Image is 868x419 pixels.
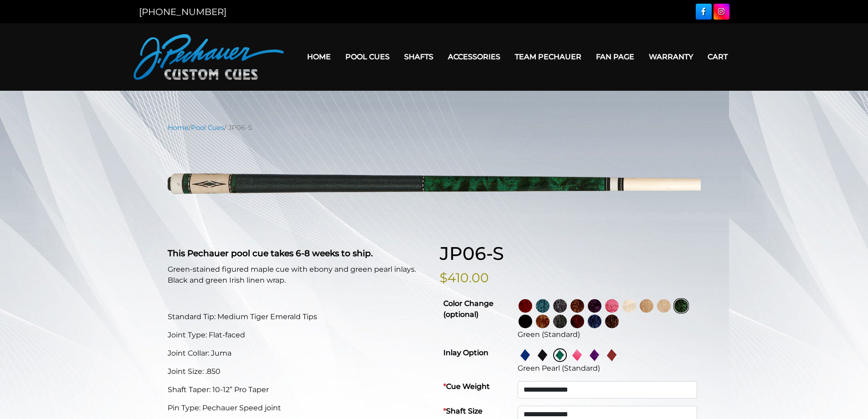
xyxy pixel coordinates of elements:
[139,6,226,17] a: [PHONE_NUMBER]
[536,299,550,313] img: Turquoise
[553,315,567,328] img: Carbon
[570,348,584,362] img: Pink Pearl
[605,348,619,362] img: Red Pearl
[168,330,429,341] p: Joint Type: Flat-faced
[168,248,373,259] strong: This Pechauer pool cue takes 6-8 weeks to ship.
[443,299,493,319] strong: Color Change (optional)
[674,299,688,313] img: Green
[300,45,338,68] a: Home
[134,34,284,80] img: Pechauer Custom Cues
[168,123,701,133] nav: Breadcrumb
[519,315,532,328] img: Ebony
[589,45,642,68] a: Fan Page
[700,45,735,68] a: Cart
[605,299,619,313] img: Pink
[588,315,601,328] img: Blue
[397,45,441,68] a: Shafts
[168,403,429,414] p: Pin Type: Pechauer Speed joint
[168,348,429,359] p: Joint Collar: Juma
[519,299,532,313] img: Wine
[605,315,619,328] img: Black Palm
[553,348,567,362] img: Green Pearl
[640,299,653,313] img: Natural
[191,124,224,132] a: Pool Cues
[168,366,429,377] p: Joint Size: .850
[168,264,429,286] p: Green-stained figured maple cue with ebony and green pearl inlays. Black and green Irish linen wrap.
[536,348,550,362] img: Simulated Ebony
[536,315,550,328] img: Chestnut
[519,348,532,362] img: Blue Pearl
[440,243,701,264] h1: JP06-S
[570,315,584,328] img: Burgundy
[642,45,700,68] a: Warranty
[443,382,490,391] strong: Cue Weight
[622,299,636,313] img: No Stain
[168,384,429,395] p: Shaft Taper: 10-12” Pro Taper
[443,348,488,357] strong: Inlay Option
[338,45,397,68] a: Pool Cues
[168,124,189,132] a: Home
[588,299,601,313] img: Purple
[553,299,567,313] img: Smoke
[441,45,508,68] a: Accessories
[518,363,697,374] div: Green Pearl (Standard)
[443,407,483,415] strong: Shaft Size
[588,348,601,362] img: Purple Pearl
[657,299,671,313] img: Light Natural
[440,270,489,285] bdi: $410.00
[518,329,697,340] div: Green (Standard)
[508,45,589,68] a: Team Pechauer
[570,299,584,313] img: Rose
[168,311,429,322] p: Standard Tip: Medium Tiger Emerald Tips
